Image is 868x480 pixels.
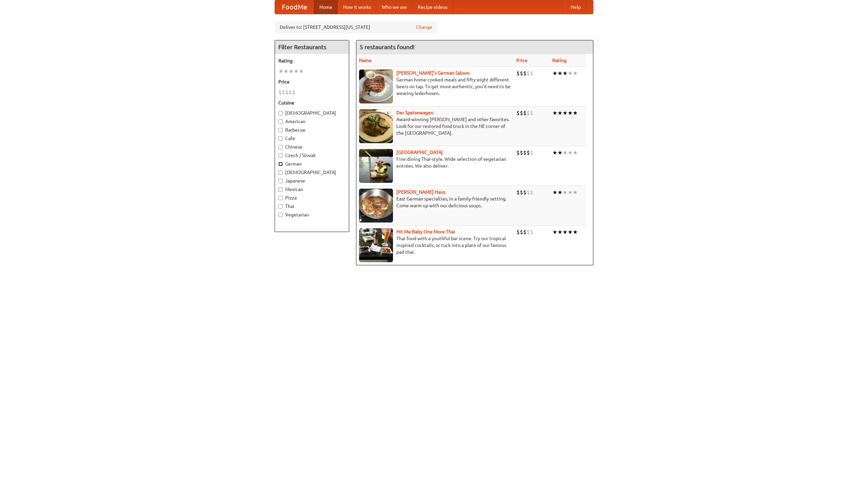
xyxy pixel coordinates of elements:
label: German [278,160,346,167]
li: ★ [563,109,568,117]
li: $ [520,149,523,156]
li: $ [527,149,530,156]
li: ★ [283,68,289,75]
li: $ [530,70,533,77]
img: babythai.jpg [359,228,393,262]
li: ★ [563,149,568,156]
label: Vegetarian [278,211,346,218]
li: $ [289,89,292,96]
h5: Cuisine [278,99,346,106]
li: $ [523,70,527,77]
li: ★ [552,228,557,236]
li: $ [527,228,530,236]
input: Chinese [278,145,283,149]
p: East German specialties, in a family-friendly setting. Come warm up with our delicious soups. [359,195,511,209]
a: Hit Me Baby One More Thai [396,229,455,234]
input: Vegetarian [278,213,283,217]
div: Deliver to: [STREET_ADDRESS][US_STATE] [275,21,437,33]
img: satay.jpg [359,149,393,183]
input: Japanese [278,179,283,183]
li: ★ [552,109,557,117]
li: ★ [299,68,304,75]
li: ★ [568,70,573,77]
label: Chinese [278,143,346,150]
li: $ [523,189,527,196]
label: Czech / Slovak [278,152,346,159]
a: Who we are [376,0,412,14]
h5: Rating [278,57,346,64]
input: Thai [278,204,283,209]
li: $ [516,149,520,156]
li: $ [523,109,527,117]
p: Award-winning [PERSON_NAME] and other favorites. Look for our restored food truck in the NE corne... [359,116,511,136]
li: $ [520,228,523,236]
img: speisewagen.jpg [359,109,393,143]
p: German home-cooked meals and fifty-eight different beers on tap. To get more authentic, you'd nee... [359,76,511,97]
input: Czech / Slovak [278,153,283,158]
li: $ [527,109,530,117]
li: $ [530,228,533,236]
li: $ [516,228,520,236]
label: [DEMOGRAPHIC_DATA] [278,110,346,116]
a: Change [416,24,432,31]
li: ★ [294,68,299,75]
li: $ [520,70,523,77]
li: $ [530,149,533,156]
h4: Filter Restaurants [275,40,349,54]
li: ★ [573,70,578,77]
input: American [278,119,283,124]
input: [DEMOGRAPHIC_DATA] [278,170,283,175]
li: $ [530,109,533,117]
ng-pluralize: 5 restaurants found! [360,44,415,50]
li: $ [278,89,282,96]
li: $ [520,189,523,196]
label: Thai [278,203,346,210]
label: American [278,118,346,125]
b: [GEOGRAPHIC_DATA] [396,150,443,155]
a: Name [359,58,372,63]
li: ★ [552,149,557,156]
a: [PERSON_NAME]'s German Saloon [396,70,470,76]
label: [DEMOGRAPHIC_DATA] [278,169,346,176]
input: German [278,162,283,166]
li: $ [285,89,289,96]
li: ★ [557,149,563,156]
li: ★ [563,189,568,196]
li: ★ [573,149,578,156]
li: $ [520,109,523,117]
li: ★ [573,189,578,196]
li: ★ [563,70,568,77]
li: ★ [278,68,283,75]
li: $ [527,70,530,77]
label: Japanese [278,177,346,184]
a: FoodMe [275,0,314,14]
li: $ [516,109,520,117]
li: ★ [568,189,573,196]
li: ★ [289,68,294,75]
li: ★ [552,189,557,196]
li: $ [282,89,285,96]
a: [PERSON_NAME] Haus [396,189,445,195]
li: $ [292,89,295,96]
p: Thai food with a youthful bar scene. Try our tropical inspired cocktails, or tuck into a plate of... [359,235,511,255]
li: $ [527,189,530,196]
input: [DEMOGRAPHIC_DATA] [278,111,283,115]
img: kohlhaus.jpg [359,189,393,223]
li: ★ [568,149,573,156]
input: Barbecue [278,128,283,132]
li: ★ [573,109,578,117]
li: $ [530,189,533,196]
li: ★ [568,228,573,236]
label: Mexican [278,186,346,193]
a: Help [565,0,586,14]
input: Cafe [278,136,283,141]
li: $ [523,228,527,236]
li: ★ [557,70,563,77]
li: ★ [557,189,563,196]
a: Der Speisewagen [396,110,433,115]
h5: Price [278,78,346,85]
